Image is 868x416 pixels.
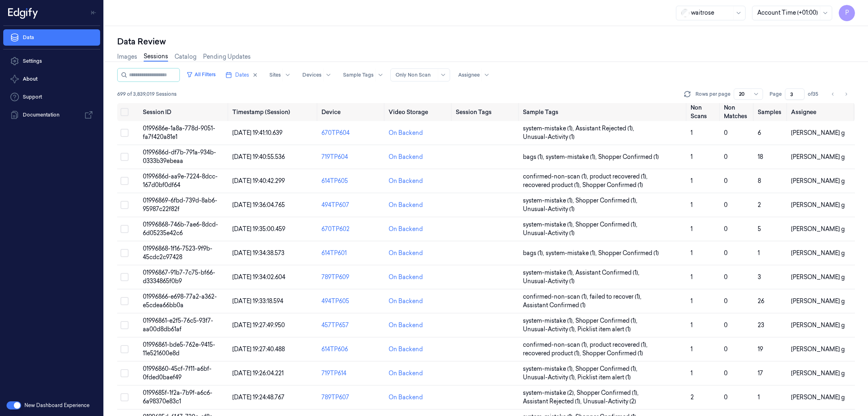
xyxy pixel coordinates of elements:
[117,53,137,61] a: Images
[839,5,855,21] button: P
[232,177,285,185] span: [DATE] 19:40:42.299
[321,369,382,378] div: 719TP614
[140,103,229,121] th: Session ID
[575,317,639,325] span: Shopper Confirmed (1) ,
[691,129,693,136] span: 1
[520,103,687,121] th: Sample Tags
[577,325,631,334] span: Picklist item alert (1)
[321,249,382,258] div: 614TP601
[120,108,129,116] button: Select all
[577,389,640,397] span: Shopper Confirmed (1) ,
[791,201,845,209] span: [PERSON_NAME] g
[523,196,575,205] span: system-mistake (1) ,
[120,273,129,281] button: Select row
[791,346,845,353] span: [PERSON_NAME] g
[389,153,423,161] div: On Backend
[321,201,382,209] div: 494TP607
[389,249,423,258] div: On Backend
[791,153,845,161] span: [PERSON_NAME] g
[724,346,728,353] span: 0
[120,129,129,137] button: Select row
[575,196,639,205] span: Shopper Confirmed (1) ,
[523,397,583,406] span: Assistant Rejected (1) ,
[143,173,218,189] span: 0199686d-aa9e-7224-8dcc-167d0bf0df64
[575,220,639,229] span: Shopper Confirmed (1) ,
[232,153,285,161] span: [DATE] 19:40:55.536
[598,249,659,258] span: Shopper Confirmed (1)
[691,346,693,353] span: 1
[232,297,283,305] span: [DATE] 19:33:18.594
[229,103,319,121] th: Timestamp (Session)
[120,369,129,377] button: Select row
[721,103,754,121] th: Non Matches
[120,201,129,209] button: Select row
[724,153,728,161] span: 0
[143,341,215,357] span: 01996861-bde5-762e-9415-11e521600e8d
[724,225,728,233] span: 0
[791,394,845,401] span: [PERSON_NAME] g
[523,277,575,286] span: Unusual-Activity (1)
[321,345,382,354] div: 614TP606
[143,221,218,237] span: 01996868-746b-7ae6-8dcd-6d05235e42c6
[120,393,129,401] button: Select row
[827,88,839,100] button: Go to previous page
[389,225,423,233] div: On Backend
[321,273,382,282] div: 789TP609
[582,349,643,358] span: Shopper Confirmed (1)
[577,373,631,382] span: Picklist item alert (1)
[232,273,285,281] span: [DATE] 19:34:02.604
[523,301,586,310] span: Assistant Confirmed (1)
[758,321,764,329] span: 23
[724,249,728,257] span: 0
[791,370,845,377] span: [PERSON_NAME] g
[120,321,129,329] button: Select row
[758,297,764,305] span: 26
[758,370,763,377] span: 17
[546,153,598,161] span: system-mistake (1) ,
[788,103,855,121] th: Assignee
[840,88,852,100] button: Go to next page
[321,393,382,402] div: 789TP607
[691,225,693,233] span: 1
[143,149,216,165] span: 0199686d-df7b-791a-934b-0333b39ebeaa
[523,249,546,258] span: bags (1) ,
[758,394,760,401] span: 1
[523,172,590,181] span: confirmed-non-scan (1) ,
[770,90,782,98] span: Page
[523,133,575,141] span: Unusual-Activity (1)
[385,103,453,121] th: Video Storage
[232,225,285,233] span: [DATE] 19:35:00.459
[523,220,575,229] span: system-mistake (1) ,
[691,321,693,329] span: 1
[691,249,693,257] span: 1
[724,177,728,185] span: 0
[724,201,728,209] span: 0
[143,125,215,141] span: 0199686e-1a8a-778d-9051-fa7f420a81e1
[791,297,845,305] span: [PERSON_NAME] g
[724,394,728,401] span: 0
[691,177,693,185] span: 1
[523,373,577,382] span: Unusual-Activity (1) ,
[691,201,693,209] span: 1
[143,269,215,285] span: 01996867-91b7-7c75-bf66-d3334865f0b9
[321,297,382,306] div: 494TP605
[232,394,284,401] span: [DATE] 19:24:48.767
[389,393,423,402] div: On Backend
[523,349,582,358] span: recovered product (1) ,
[724,321,728,329] span: 0
[120,345,129,353] button: Select row
[87,6,100,19] button: Toggle Navigation
[232,346,285,353] span: [DATE] 19:27:40.488
[120,153,129,161] button: Select row
[321,321,382,330] div: 457TP657
[120,177,129,185] button: Select row
[754,103,788,121] th: Samples
[3,89,100,105] a: Support
[523,341,590,349] span: confirmed-non-scan (1) ,
[758,273,761,281] span: 3
[232,129,282,136] span: [DATE] 19:41:10.639
[724,273,728,281] span: 0
[120,249,129,257] button: Select row
[575,269,641,277] span: Assistant Confirmed (1) ,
